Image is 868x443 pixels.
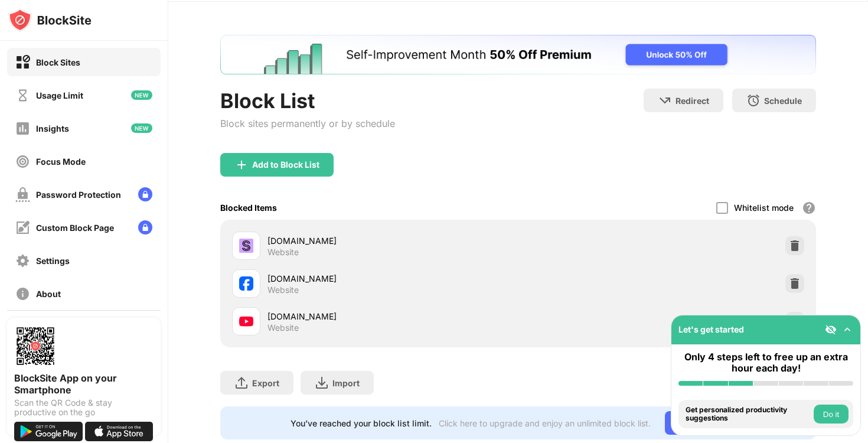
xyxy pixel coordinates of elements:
img: lock-menu.svg [138,220,152,234]
div: Block Sites [36,57,80,67]
div: Scan the QR Code & stay productive on the go [14,398,154,417]
img: new-icon.svg [131,123,152,133]
img: new-icon.svg [131,90,152,100]
img: download-on-the-app-store.svg [85,422,154,441]
div: Website [267,323,299,333]
img: options-page-qr-code.png [14,325,57,367]
img: logo-blocksite.svg [8,8,92,32]
img: settings-off.svg [15,253,30,268]
div: You’ve reached your block list limit. [291,418,432,428]
button: Do it [814,405,849,424]
div: Add to Block List [252,160,319,170]
iframe: Banner [220,35,816,74]
div: Let's get started [678,324,744,334]
div: Get personalized productivity suggestions [686,406,811,423]
img: favicons [239,239,253,253]
div: Insights [36,123,69,133]
div: Schedule [764,96,802,106]
div: Password Protection [36,190,121,200]
div: Blocked Items [220,203,277,213]
div: Export [252,378,279,388]
img: block-on.svg [15,55,30,70]
img: omni-setup-toggle.svg [841,324,853,335]
div: [DOMAIN_NAME] [267,272,518,285]
img: password-protection-off.svg [15,187,30,202]
div: Block sites permanently or by schedule [220,118,395,129]
div: Website [267,285,299,295]
img: about-off.svg [15,286,30,301]
div: [DOMAIN_NAME] [267,310,518,323]
div: Click here to upgrade and enjoy an unlimited block list. [439,418,651,428]
div: Whitelist mode [734,203,794,213]
img: time-usage-off.svg [15,88,30,103]
div: Focus Mode [36,157,86,167]
img: get-it-on-google-play.svg [14,422,83,441]
div: Settings [36,256,70,266]
div: Website [267,247,299,258]
div: Redirect [676,96,709,106]
img: insights-off.svg [15,121,30,136]
img: lock-menu.svg [138,187,152,201]
img: favicons [239,276,253,291]
div: Go Unlimited [665,411,746,435]
div: Block List [220,89,395,113]
div: BlockSite App on your Smartphone [14,372,154,396]
img: customize-block-page-off.svg [15,220,30,235]
div: Custom Block Page [36,223,114,233]
div: Only 4 steps left to free up an extra hour each day! [678,351,853,374]
img: eye-not-visible.svg [825,324,837,335]
div: About [36,289,61,299]
div: [DOMAIN_NAME] [267,234,518,247]
img: focus-off.svg [15,154,30,169]
div: Import [332,378,360,388]
img: favicons [239,314,253,328]
div: Usage Limit [36,90,83,100]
